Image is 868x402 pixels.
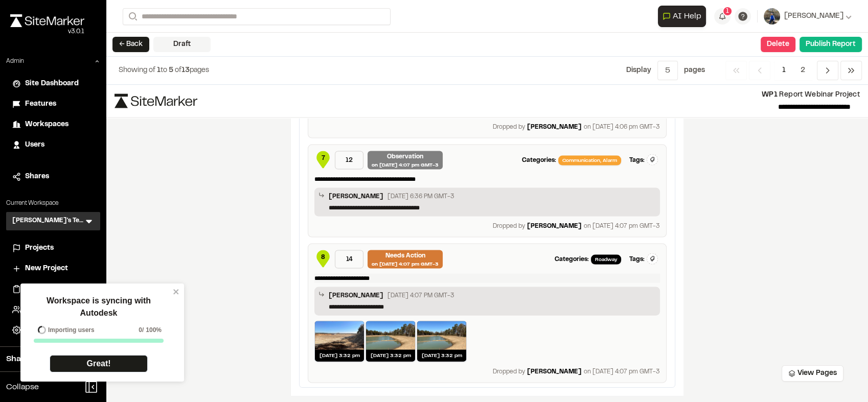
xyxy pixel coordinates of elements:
a: Users [12,139,94,151]
span: New Project [25,263,68,274]
span: 100% [146,325,162,335]
button: Search [123,8,141,25]
span: 7 [322,154,325,163]
button: 5 [657,61,678,80]
div: 14 [335,250,363,269]
button: View Pages [782,365,843,382]
img: file [115,94,197,108]
img: User [764,8,780,25]
div: [DATE] 3:32 pm [417,350,466,362]
div: Categories: [555,255,589,264]
p: [PERSON_NAME] [527,222,582,231]
div: Open AI Assistant [658,6,710,27]
p: on [DATE] 4:06 pm GMT-3 [584,123,660,132]
span: Roadway [591,255,621,265]
p: Report Webinar Project [205,89,860,101]
button: Delete [761,37,795,52]
p: [PERSON_NAME] [329,192,383,203]
span: Communication, Alarm [558,156,621,165]
p: Admin [6,57,24,66]
a: Workspaces [12,119,94,130]
div: Observation [387,152,423,161]
p: on [DATE] 4:07 pm GMT-3 [584,222,660,231]
a: Shares [12,171,94,182]
span: WP1 [762,92,778,98]
p: [PERSON_NAME] [527,123,582,132]
div: Oh geez...please don't... [10,27,84,36]
h3: [PERSON_NAME]'s Test [12,216,84,226]
a: [DATE] 3:32 pm [314,321,364,362]
a: Site Dashboard [12,78,94,89]
button: Publish Report [800,37,862,52]
a: [DATE] 3:32 pm [417,321,467,362]
p: to of pages [119,65,209,76]
span: 1 [726,7,729,16]
span: Shares [25,171,49,182]
span: Showing of [119,67,157,74]
span: AI Help [673,10,701,22]
span: Features [25,99,56,110]
div: [DATE] 3:32 pm [366,350,415,362]
div: [DATE] 3:32 pm [315,350,364,362]
span: Collapse [6,381,39,393]
span: 1 [157,67,161,74]
p: Current Workspace [6,199,100,208]
span: Users [25,139,44,151]
span: 2 [793,61,813,80]
button: Edit Tags [647,154,658,165]
a: Projects [12,243,94,254]
div: 12 [335,151,363,170]
div: Tags: [629,255,645,264]
nav: Navigation [725,61,862,80]
button: ← Back [112,37,149,52]
span: 0 / [139,325,144,335]
div: Categories: [522,156,556,165]
p: Dropped by [493,367,525,376]
div: on [DATE] 4:07 pm GMT-3 [372,161,439,169]
p: Dropped by [493,222,525,231]
a: Features [12,99,94,110]
div: Importing users [34,325,95,335]
p: Workspace is syncing with Autodesk [28,295,170,319]
span: Projects [25,243,54,254]
a: Great! [50,355,148,372]
p: [PERSON_NAME] [329,291,383,302]
p: page s [684,65,705,76]
span: 8 [321,253,325,262]
a: New Project [12,263,94,274]
p: on [DATE] 4:07 pm GMT-3 [584,367,660,376]
span: Site Dashboard [25,78,79,89]
button: close [173,288,180,296]
p: Display [626,65,651,76]
button: Edit Tags [647,253,658,265]
a: [DATE] 3:32 pm [366,321,416,362]
div: Tags: [629,156,645,165]
img: rebrand.png [10,14,84,27]
div: Draft [153,37,211,52]
button: 1 [714,8,730,25]
span: 13 [181,67,190,74]
button: [PERSON_NAME] [764,8,852,25]
p: [DATE] 4:07 PM GMT-3 [387,291,454,300]
div: Needs Action [385,251,425,261]
p: [DATE] 6:36 PM GMT-3 [387,192,454,201]
span: [PERSON_NAME] [784,11,843,22]
button: Open AI Assistant [658,6,706,27]
div: on [DATE] 4:07 pm GMT-3 [372,261,439,268]
span: 1 [774,61,793,80]
p: Dropped by [493,123,525,132]
span: Workspaces [25,119,68,130]
span: 5 [169,67,173,74]
p: [PERSON_NAME] [527,367,582,376]
span: Share Workspace [6,353,75,365]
